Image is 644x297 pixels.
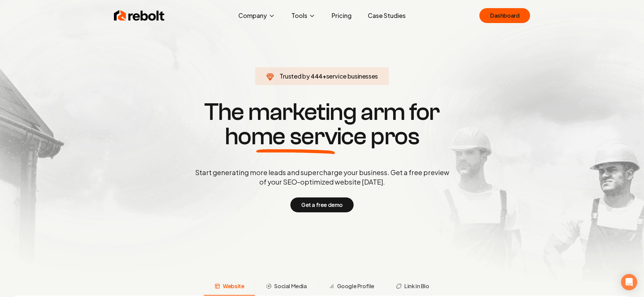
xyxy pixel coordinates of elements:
[286,9,321,22] button: Tools
[385,278,440,296] button: Link in Bio
[337,282,374,290] span: Google Profile
[326,9,357,22] a: Pricing
[323,72,326,80] span: +
[621,274,637,290] div: Open Intercom Messenger
[404,282,429,290] span: Link in Bio
[204,278,255,296] button: Website
[311,71,323,81] span: 444
[233,9,281,22] button: Company
[223,282,244,290] span: Website
[290,197,354,212] button: Get a free demo
[160,100,484,149] h1: The marketing arm for pros
[114,9,165,22] img: Rebolt Logo
[274,282,307,290] span: Social Media
[225,124,366,149] span: home service
[318,278,385,296] button: Google Profile
[280,72,310,80] span: Trusted by
[479,8,530,23] a: Dashboard
[326,72,378,80] span: service businesses
[194,168,451,187] p: Start generating more leads and supercharge your business. Get a free preview of your SEO-optimiz...
[255,278,317,296] button: Social Media
[362,9,411,22] a: Case Studies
